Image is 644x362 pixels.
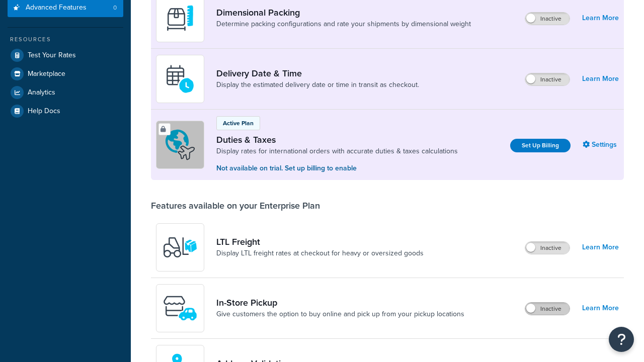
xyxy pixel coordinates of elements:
[28,70,65,78] span: Marketplace
[28,107,60,116] span: Help Docs
[216,80,419,90] a: Display the estimated delivery date or time in transit as checkout.
[583,138,619,152] a: Settings
[8,83,123,102] a: Analytics
[582,11,619,25] a: Learn More
[8,65,123,83] a: Marketplace
[609,327,634,352] button: Open Resource Center
[525,13,570,25] label: Inactive
[163,230,198,265] img: y79ZsPf0fXUFUhFXDzUgf+ktZg5F2+ohG75+v3d2s1D9TjoU8PiyCIluIjV41seZevKCRuEjTPPOKHJsQcmKCXGdfprl3L4q7...
[216,163,458,174] p: Not available on trial. Set up billing to enable
[582,72,619,86] a: Learn More
[151,200,320,211] div: Features available on your Enterprise Plan
[216,68,419,79] a: Delivery Date & Time
[163,61,198,97] img: gfkeb5ejjkALwAAAABJRU5ErkJggg==
[113,4,117,12] span: 0
[216,146,458,156] a: Display rates for international orders with accurate duties & taxes calculations
[216,248,424,258] a: Display LTL freight rates at checkout for heavy or oversized goods
[28,51,76,60] span: Test Your Rates
[216,309,464,319] a: Give customers the option to buy online and pick up from your pickup locations
[163,291,198,326] img: wfgcfpwTIucLEAAAAASUVORK5CYII=
[525,73,570,85] label: Inactive
[216,19,471,29] a: Determine packing configurations and rate your shipments by dimensional weight
[163,1,198,36] img: DTVBYsAAAAAASUVORK5CYII=
[26,4,87,12] span: Advanced Features
[8,46,123,64] a: Test Your Rates
[582,301,619,315] a: Learn More
[510,139,571,152] a: Set Up Billing
[28,88,55,97] span: Analytics
[216,236,424,247] a: LTL Freight
[216,297,464,308] a: In-Store Pickup
[8,35,123,44] div: Resources
[223,119,254,128] p: Active Plan
[216,134,458,145] a: Duties & Taxes
[216,7,471,18] a: Dimensional Packing
[8,102,123,120] a: Help Docs
[582,240,619,254] a: Learn More
[525,242,570,254] label: Inactive
[525,303,570,315] label: Inactive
